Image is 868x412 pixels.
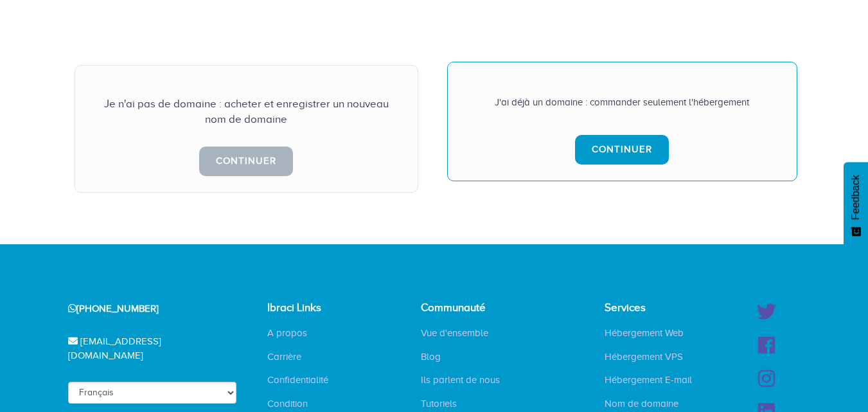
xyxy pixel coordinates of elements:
[199,147,293,175] a: Continuer
[595,397,688,410] a: Nom de domaine
[474,96,771,109] div: J'ai déjà un domaine : commander seulement l'hébergement
[267,302,351,314] h4: Ibraci Links
[605,302,702,314] h4: Services
[258,327,317,339] a: A propos
[258,397,317,410] a: Condition
[411,350,450,363] a: Blog
[52,292,237,325] div: [PHONE_NUMBER]
[411,397,466,410] a: Tutoriels
[411,373,509,386] a: Ils parlent de nous
[575,135,669,164] a: Continuer
[258,373,338,386] a: Confidentialité
[52,325,237,372] div: [EMAIL_ADDRESS][DOMAIN_NAME]
[595,350,693,363] a: Hébergement VPS
[421,302,509,314] h4: Communauté
[258,350,311,363] a: Carrière
[844,162,868,249] button: Feedback - Afficher l’enquête
[411,327,498,339] a: Vue d'ensemble
[595,373,702,386] a: Hébergement E-mail
[101,96,392,128] div: Je n'ai pas de domaine : acheter et enregistrer un nouveau nom de domaine
[850,175,862,220] span: Feedback
[595,327,693,339] a: Hébergement Web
